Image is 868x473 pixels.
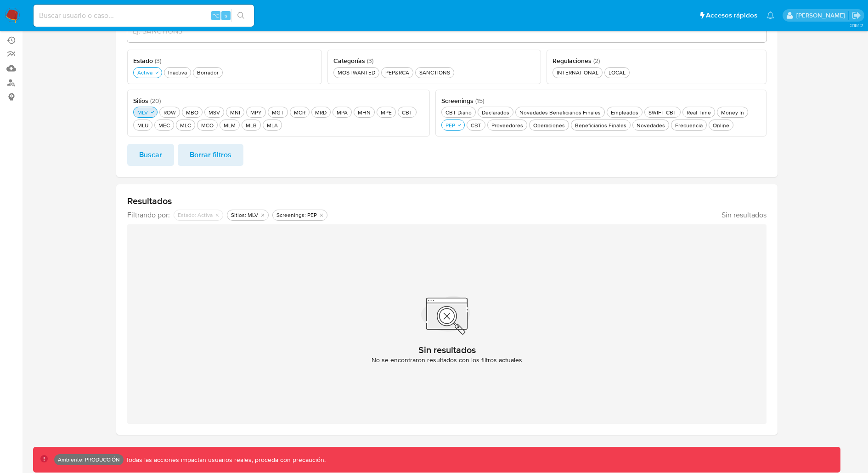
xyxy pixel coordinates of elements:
[850,22,863,29] span: 3.161.2
[231,9,250,22] button: search-icon
[124,456,326,464] p: Todas las acciones impactan usuarios reales, proceda con precaución.
[34,10,254,22] input: Buscar usuario o caso...
[212,11,219,20] span: ⌥
[767,11,774,19] a: Notificaciones
[225,11,227,20] span: s
[706,11,757,20] span: Accesos rápidos
[796,11,848,20] p: natalia.maison@mercadolibre.com
[851,11,861,20] a: Salir
[58,458,120,462] p: Ambiente: PRODUCCIÓN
